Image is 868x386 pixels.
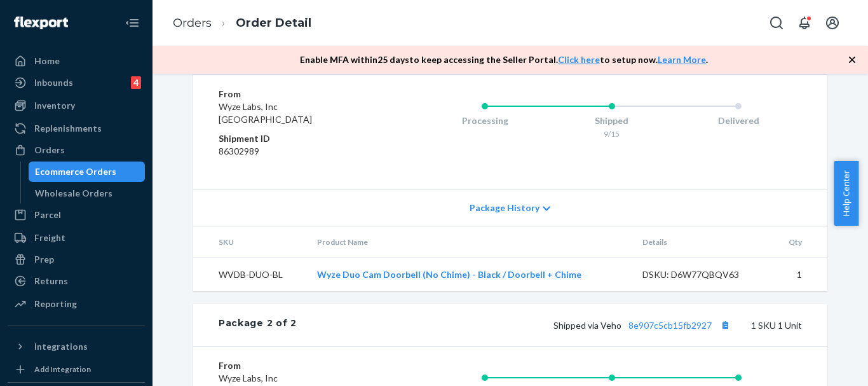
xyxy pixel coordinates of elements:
[675,114,802,127] div: Delivered
[193,226,307,258] th: SKU
[792,10,817,36] button: Open notifications
[820,10,845,36] button: Open account menu
[35,165,116,178] div: Ecommerce Orders
[307,226,632,258] th: Product Name
[173,16,212,30] a: Orders
[317,269,581,280] a: Wyze Duo Cam Doorbell (No Chime) - Black / Doorbell + Chime
[658,54,706,65] a: Learn More
[628,320,712,331] a: 8e907c5cb15fb2927
[8,72,145,93] a: Inbounds4
[8,118,145,139] a: Replenishments
[717,317,733,333] button: Copy tracking number
[219,88,370,100] dt: From
[764,10,789,36] button: Open Search Box
[29,183,146,203] a: Wholesale Orders
[34,209,61,221] div: Parcel
[34,144,65,156] div: Orders
[219,101,312,125] span: Wyze Labs, Inc [GEOGRAPHIC_DATA]
[29,162,146,182] a: Ecommerce Orders
[34,364,91,375] div: Add Integration
[34,231,65,244] div: Freight
[771,258,827,292] td: 1
[8,336,145,357] button: Integrations
[632,226,772,258] th: Details
[300,53,708,66] p: Enable MFA within 25 days to keep accessing the Seller Portal. to setup now. .
[8,205,145,225] a: Parcel
[34,340,88,353] div: Integrations
[553,320,733,331] span: Shipped via Veho
[34,253,54,266] div: Prep
[34,298,77,310] div: Reporting
[8,271,145,291] a: Returns
[771,226,827,258] th: Qty
[548,114,675,127] div: Shipped
[8,249,145,270] a: Prep
[34,55,60,67] div: Home
[558,54,600,65] a: Click here
[131,76,141,89] div: 4
[34,275,68,287] div: Returns
[548,128,675,139] div: 9/15
[8,140,145,160] a: Orders
[8,228,145,248] a: Freight
[219,359,370,372] dt: From
[34,76,73,89] div: Inbounds
[219,317,297,333] div: Package 2 of 2
[119,10,145,36] button: Close Navigation
[34,122,102,135] div: Replenishments
[193,258,307,292] td: WVDB-DUO-BL
[8,51,145,71] a: Home
[8,95,145,116] a: Inventory
[421,114,548,127] div: Processing
[34,99,75,112] div: Inventory
[470,202,539,214] span: Package History
[163,4,322,42] ol: breadcrumbs
[219,145,370,158] dd: 86302989
[219,132,370,145] dt: Shipment ID
[297,317,802,333] div: 1 SKU 1 Unit
[14,17,68,29] img: Flexport logo
[8,362,145,377] a: Add Integration
[236,16,311,30] a: Order Detail
[642,268,762,281] div: DSKU: D6W77QBQV63
[834,161,858,226] button: Help Center
[35,187,112,200] div: Wholesale Orders
[8,294,145,314] a: Reporting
